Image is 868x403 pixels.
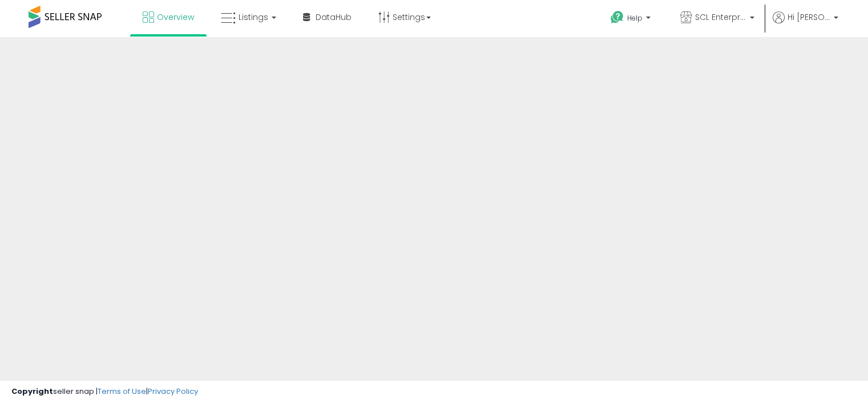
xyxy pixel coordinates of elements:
span: Overview [157,11,194,23]
a: Terms of Use [98,386,146,397]
a: Hi [PERSON_NAME] [773,11,838,37]
div: seller snap | | [11,386,198,397]
strong: Copyright [11,386,53,397]
a: Privacy Policy [148,386,198,397]
span: Help [627,13,643,23]
span: DataHub [316,11,352,23]
i: Get Help [610,10,624,25]
span: Listings [239,11,268,23]
span: SCL Enterprises [695,11,746,23]
a: Help [601,2,662,37]
span: Hi [PERSON_NAME] [788,11,830,23]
